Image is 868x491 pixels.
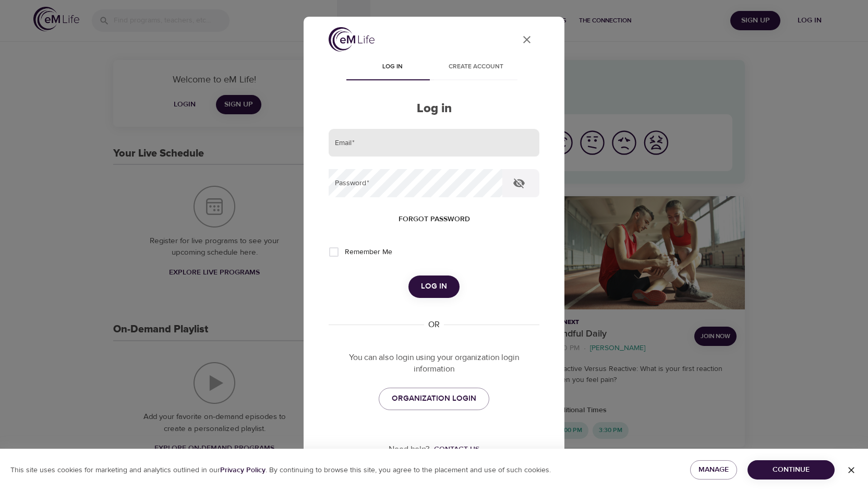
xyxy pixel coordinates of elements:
[220,465,266,475] b: Privacy Policy
[756,463,826,476] span: Continue
[357,62,428,73] span: Log in
[408,276,460,297] button: Log in
[514,27,539,52] button: close
[698,463,729,476] span: Manage
[430,444,479,454] a: Contact us
[392,392,476,405] span: ORGANIZATION LOGIN
[399,213,470,226] span: Forgot password
[329,55,539,80] div: disabled tabs example
[389,444,430,456] p: Need help?
[329,101,539,116] h2: Log in
[345,247,392,258] span: Remember Me
[379,388,489,410] a: ORGANIZATION LOGIN
[421,280,447,293] span: Log in
[440,62,511,73] span: Create account
[434,444,479,454] div: Contact us
[394,210,474,229] button: Forgot password
[329,352,539,376] p: You can also login using your organization login information
[424,319,444,331] div: OR
[329,27,375,52] img: logo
